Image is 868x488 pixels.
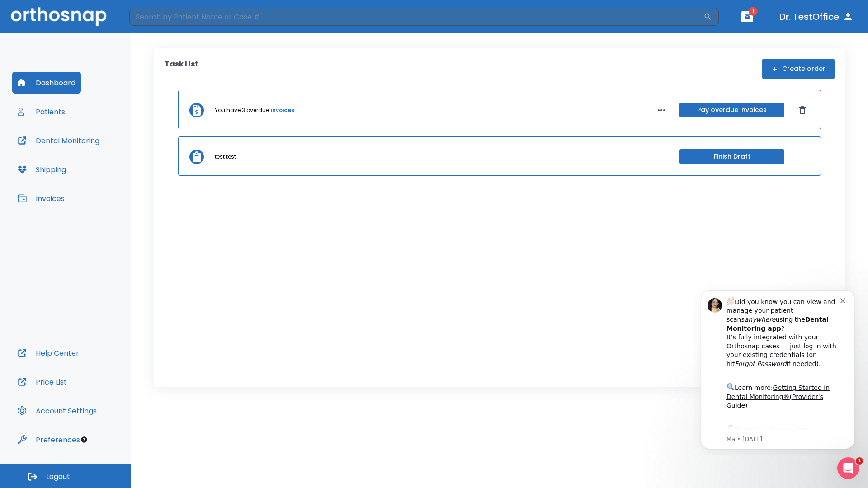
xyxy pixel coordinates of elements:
[39,142,153,188] div: Download the app: | ​ Let us know if you need help getting started!
[679,103,784,117] button: Pay overdue invoices
[153,14,160,21] button: Dismiss notification
[129,8,703,26] input: Search by Patient Name or Case #
[762,59,835,79] button: Create order
[12,188,70,209] button: Invoices
[11,7,107,26] img: Orthosnap
[215,153,236,161] p: test test
[679,149,784,164] button: Finish Draft
[795,103,810,117] button: Dismiss
[46,472,70,482] span: Logout
[12,429,85,450] button: Preferences
[39,144,120,160] a: App Store
[215,106,269,114] p: You have 3 overdue
[12,130,105,151] button: Dental Monitoring
[12,72,81,94] button: Dashboard
[12,400,102,422] button: Account Settings
[12,101,71,122] button: Patients
[12,371,72,393] button: Price List
[687,282,868,455] iframe: Intercom notifications message
[80,436,88,444] div: Tooltip anchor
[837,457,859,479] iframe: Intercom live chat
[12,342,85,364] button: Help Center
[39,153,153,161] p: Message from Ma, sent 4w ago
[271,106,294,114] a: invoices
[165,59,198,79] p: Task List
[12,159,71,180] button: Shipping
[749,7,758,16] span: 1
[856,457,863,465] span: 1
[776,9,857,25] button: Dr. TestOffice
